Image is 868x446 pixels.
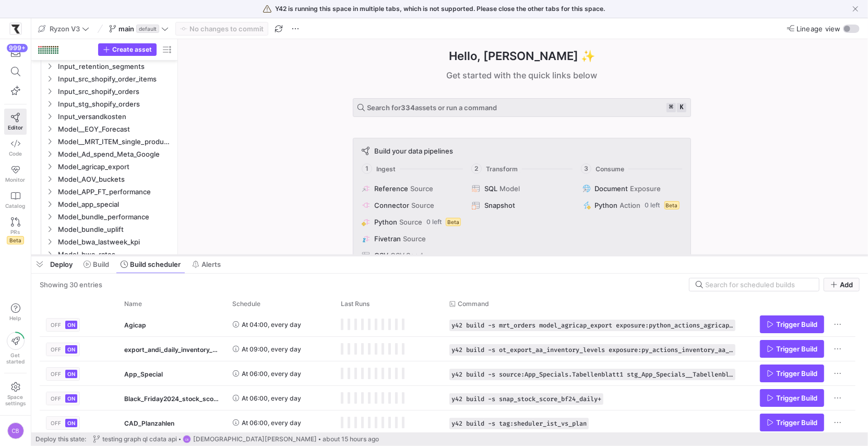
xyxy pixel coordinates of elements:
span: Deploy this state: [35,436,86,443]
span: Model__EOY_Forecast [58,123,172,135]
span: CSV Seed [390,251,423,260]
span: Lineage view [796,25,841,33]
span: Schedule [232,300,260,308]
a: PRsBeta [4,213,27,249]
span: Input_stg_shopify_orders [58,98,172,110]
kbd: k [677,103,686,112]
span: Input_versandkosten [58,111,172,123]
span: Source [411,201,434,209]
span: Model_Ad_spend_Meta_Google [58,148,172,160]
span: Source [403,234,426,243]
strong: 334 [401,103,415,112]
input: Search for scheduled builds [705,280,813,289]
button: ReferenceSource [360,182,463,195]
span: Help [9,315,22,321]
button: FivetranSource [360,232,463,245]
span: ON [67,346,75,353]
span: Model_agricap_export [58,161,172,173]
span: ON [67,322,75,328]
span: At 06:00, every day [242,361,301,386]
span: Source [410,184,433,193]
span: Trigger Build [776,418,817,427]
span: ON [67,420,75,426]
span: Snapshot [484,201,515,209]
div: Press SPACE to select this row. [40,386,855,410]
button: CSVCSV Seed [360,249,463,262]
div: CB [183,435,191,443]
span: y42 build -s ot_export_aa_inventory_levels exposure:py_actions_inventory_aa_export [451,346,733,354]
button: Trigger Build [760,389,824,407]
span: At 06:00, every day [242,410,301,435]
span: Connector [374,201,409,209]
div: Press SPACE to select this row. [35,148,173,160]
button: PythonSource0 leftBeta [360,216,463,228]
div: 999+ [7,44,28,52]
div: Press SPACE to select this row. [40,410,855,435]
span: App_Special [124,362,163,386]
span: y42 build -s tag:sheduler_ist_vs_plan [451,420,587,427]
span: Trigger Build [776,369,817,378]
div: Press SPACE to select this row. [35,60,173,73]
a: Spacesettings [4,378,27,411]
div: Press SPACE to select this row. [35,210,173,223]
button: DocumentExposure [580,182,684,195]
span: export_andi_daily_inventory_aa_by_sku [124,337,220,362]
span: default [136,25,159,33]
button: maindefault [106,22,171,36]
div: Get started with the quick links below [353,69,691,81]
button: CB [4,420,27,442]
span: OFF [51,346,61,353]
span: Model_APP_FT_performance [58,186,172,198]
button: Add [824,278,860,291]
a: Monitor [4,161,27,187]
span: Y42 is running this space in multiple tabs, which is not supported. Please close the other tabs f... [276,5,605,13]
span: Model_bwa_rates [58,249,172,261]
button: Build scheduler [116,255,185,273]
span: Model [500,184,520,193]
button: SQLModel [470,182,574,195]
span: OFF [51,420,61,426]
span: Input_src_shopify_order_items [58,73,172,85]
button: Getstarted [4,328,27,369]
span: ON [67,371,75,377]
a: Catalog [4,187,27,213]
span: Model_bwa_lastweek_kpi [58,236,172,248]
button: Build [79,255,114,273]
span: Model_AOV_buckets [58,173,172,185]
span: about 15 hours ago [323,436,379,443]
span: 0 left [645,202,660,209]
span: Last Runs [341,300,370,308]
span: Model__MRT_ITEM_single_product_name [58,136,172,148]
span: OFF [51,395,61,402]
div: Showing 30 entries [40,280,102,289]
span: 0 left [426,218,442,226]
button: Trigger Build [760,414,824,431]
span: SQL [484,184,497,193]
span: Name [124,300,142,308]
div: Press SPACE to select this row. [40,337,855,361]
div: Press SPACE to select this row. [35,85,173,98]
span: CAD_Planzahlen [124,411,174,436]
div: Press SPACE to select this row. [35,123,173,135]
span: Source [399,218,422,226]
span: main [118,25,134,33]
span: Beta [664,201,680,209]
span: Trigger Build [776,394,817,402]
button: Help [4,299,27,326]
button: ConnectorSource [360,199,463,212]
button: Search for334assets or run a command⌘k [353,98,691,117]
span: OFF [51,371,61,377]
span: Get started [6,352,25,365]
span: PRs [11,229,20,235]
span: Deploy [50,260,73,268]
span: Build [93,260,109,268]
button: Trigger Build [760,365,824,382]
span: Trigger Build [776,345,817,353]
div: Press SPACE to select this row. [35,198,173,210]
div: Press SPACE to select this row. [40,312,855,337]
button: PythonAction0 leftBeta [580,199,684,212]
span: Monitor [6,177,26,183]
span: Editor [8,124,23,131]
span: ON [67,395,75,402]
span: Action [620,201,641,209]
